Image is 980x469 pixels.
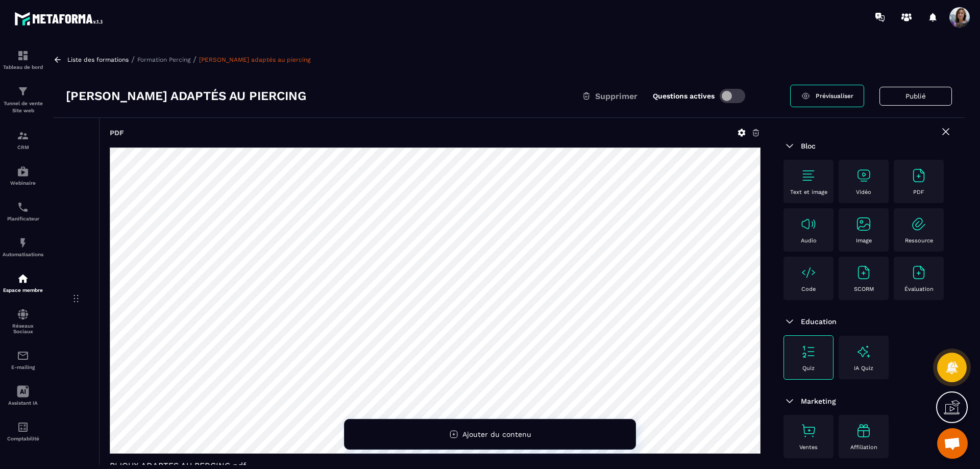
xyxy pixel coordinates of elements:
img: text-image no-wra [855,167,872,184]
p: Audio [801,237,817,244]
span: Bloc [801,142,816,150]
p: Comptabilité [3,436,43,441]
a: formationformationTableau de bord [3,42,43,78]
span: Marketing [801,397,836,405]
p: Ventes [799,444,818,451]
span: Supprimer [595,91,638,101]
img: text-image no-wra [911,167,927,184]
a: Prévisualiser [790,85,864,107]
a: automationsautomationsWebinaire [3,158,43,193]
button: Publié [879,87,952,106]
a: formationformationTunnel de vente Site web [3,78,43,122]
a: automationsautomationsAutomatisations [3,229,43,265]
p: Vidéo [856,189,871,195]
p: Assistant IA [3,400,43,406]
div: Ouvrir le chat [937,428,968,459]
p: Ressource [905,237,933,244]
p: Quiz [802,365,815,372]
img: text-image no-wra [855,264,872,281]
a: accountantaccountantComptabilité [3,413,43,449]
p: Code [801,286,816,292]
p: Planificateur [3,216,43,221]
img: scheduler [17,201,29,213]
p: E-mailing [3,364,43,370]
h6: PDF [110,129,124,137]
img: automations [17,273,29,285]
img: text-image no-wra [800,167,817,184]
span: Ajouter du contenu [462,430,531,438]
img: formation [17,85,29,97]
label: Questions actives [653,92,715,100]
img: email [17,350,29,362]
p: SCORM [854,286,874,292]
img: text-image no-wra [911,264,927,281]
a: emailemailE-mailing [3,342,43,378]
img: logo [14,9,106,28]
img: automations [17,237,29,249]
a: social-networksocial-networkRéseaux Sociaux [3,301,43,342]
span: Education [801,317,837,326]
p: PDF [913,189,924,195]
p: Espace membre [3,287,43,293]
img: accountant [17,421,29,433]
h3: [PERSON_NAME] adaptés au piercing [66,88,306,104]
p: Tableau de bord [3,64,43,70]
p: Image [856,237,872,244]
p: Webinaire [3,180,43,186]
span: / [193,55,197,64]
img: arrow-down [783,315,796,328]
img: social-network [17,308,29,320]
img: formation [17,50,29,62]
img: text-image no-wra [800,264,817,281]
p: Réseaux Sociaux [3,323,43,334]
img: formation [17,130,29,142]
img: text-image no-wra [800,216,817,232]
p: Tunnel de vente Site web [3,100,43,114]
a: Formation Percing [137,56,190,63]
img: text-image [855,343,872,360]
p: IA Quiz [854,365,873,372]
a: Assistant IA [3,378,43,413]
a: schedulerschedulerPlanificateur [3,193,43,229]
img: automations [17,165,29,178]
img: arrow-down [783,140,796,152]
span: Prévisualiser [816,92,853,100]
img: arrow-down [783,395,796,407]
p: Affiliation [850,444,877,451]
p: CRM [3,144,43,150]
img: text-image [855,423,872,439]
img: text-image no-wra [800,423,817,439]
p: Évaluation [904,286,934,292]
img: text-image no-wra [855,216,872,232]
img: text-image no-wra [800,343,817,360]
a: automationsautomationsEspace membre [3,265,43,301]
span: / [131,55,135,64]
a: [PERSON_NAME] adaptés au piercing [199,56,310,63]
img: text-image no-wra [911,216,927,232]
a: Liste des formations [67,56,129,63]
p: Text et image [790,189,827,195]
p: Automatisations [3,252,43,257]
a: formationformationCRM [3,122,43,158]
